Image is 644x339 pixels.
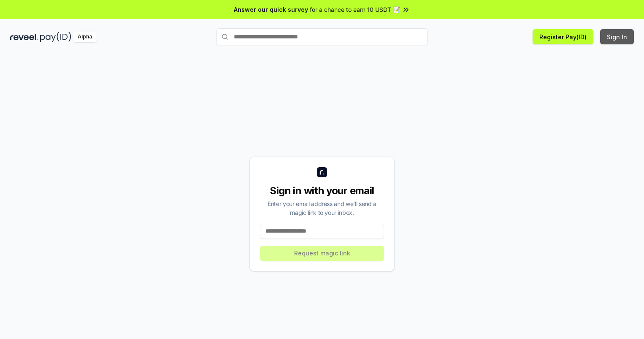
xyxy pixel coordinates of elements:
[73,32,97,42] div: Alpha
[10,32,38,42] img: reveel_dark
[234,5,308,14] span: Answer our quick survey
[317,167,327,177] img: logo_small
[260,184,384,198] div: Sign in with your email
[260,199,384,217] div: Enter your email address and we’ll send a magic link to your inbox.
[40,32,71,42] img: pay_id
[533,29,593,44] button: Register Pay(ID)
[310,5,400,14] span: for a chance to earn 10 USDT 📝
[600,29,634,44] button: Sign In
